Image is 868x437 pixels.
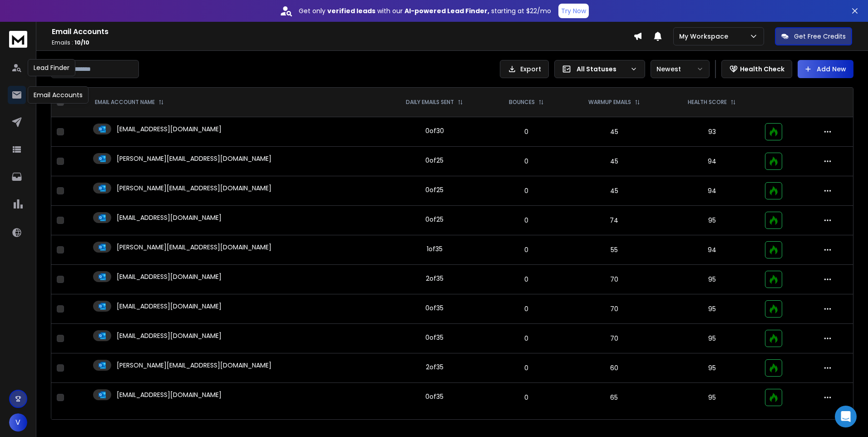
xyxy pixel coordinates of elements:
[425,156,444,165] div: 0 of 25
[679,32,732,41] p: My Workspace
[494,363,558,372] p: 0
[494,216,558,225] p: 0
[52,26,633,37] h1: Email Accounts
[665,147,759,176] td: 94
[117,331,222,340] p: [EMAIL_ADDRESS][DOMAIN_NAME]
[564,117,664,147] td: 45
[425,185,444,194] div: 0 of 25
[558,4,589,18] button: Try Now
[665,353,759,383] td: 95
[117,361,271,370] p: [PERSON_NAME][EMAIL_ADDRESS][DOMAIN_NAME]
[835,406,857,427] div: Open Intercom Messenger
[494,245,558,254] p: 0
[425,303,444,313] div: 0 of 35
[564,235,664,265] td: 55
[426,274,444,283] div: 2 of 35
[9,413,27,432] button: V
[577,65,626,74] p: All Statuses
[665,117,759,147] td: 93
[651,60,710,78] button: Newest
[500,60,549,78] button: Export
[327,6,375,15] strong: verified leads
[494,186,558,195] p: 0
[117,390,222,399] p: [EMAIL_ADDRESS][DOMAIN_NAME]
[425,126,444,135] div: 0 of 30
[721,60,792,78] button: Health Check
[564,206,664,235] td: 74
[665,176,759,206] td: 94
[794,32,846,41] p: Get Free Credits
[117,213,222,222] p: [EMAIL_ADDRESS][DOMAIN_NAME]
[28,59,75,76] div: Lead Finder
[564,324,664,353] td: 70
[117,154,271,163] p: [PERSON_NAME][EMAIL_ADDRESS][DOMAIN_NAME]
[9,31,27,48] img: logo
[564,294,664,324] td: 70
[665,206,759,235] td: 95
[665,235,759,265] td: 94
[688,99,727,106] p: HEALTH SCORE
[117,272,222,281] p: [EMAIL_ADDRESS][DOMAIN_NAME]
[406,99,454,106] p: DAILY EMAILS SENT
[588,99,631,106] p: WARMUP EMAILS
[564,383,664,412] td: 65
[564,176,664,206] td: 45
[117,243,271,252] p: [PERSON_NAME][EMAIL_ADDRESS][DOMAIN_NAME]
[74,39,89,46] span: 10 / 10
[665,383,759,412] td: 95
[564,353,664,383] td: 60
[561,6,586,15] p: Try Now
[494,127,558,136] p: 0
[427,244,443,253] div: 1 of 35
[425,392,444,401] div: 0 of 35
[117,124,222,134] p: [EMAIL_ADDRESS][DOMAIN_NAME]
[509,99,535,106] p: BOUNCES
[494,393,558,402] p: 0
[95,99,164,106] div: EMAIL ACCOUNT NAME
[775,27,852,45] button: Get Free Credits
[798,60,853,78] button: Add New
[665,294,759,324] td: 95
[117,302,222,311] p: [EMAIL_ADDRESS][DOMAIN_NAME]
[494,157,558,166] p: 0
[665,324,759,353] td: 95
[299,6,551,15] p: Get only with our starting at $22/mo
[665,265,759,294] td: 95
[425,333,444,342] div: 0 of 35
[425,215,444,224] div: 0 of 25
[117,184,271,193] p: [PERSON_NAME][EMAIL_ADDRESS][DOMAIN_NAME]
[426,363,444,372] div: 2 of 35
[494,304,558,313] p: 0
[52,39,633,46] p: Emails :
[740,65,784,74] p: Health Check
[494,275,558,284] p: 0
[494,334,558,343] p: 0
[404,6,489,15] strong: AI-powered Lead Finder,
[28,86,89,104] div: Email Accounts
[564,265,664,294] td: 70
[564,147,664,176] td: 45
